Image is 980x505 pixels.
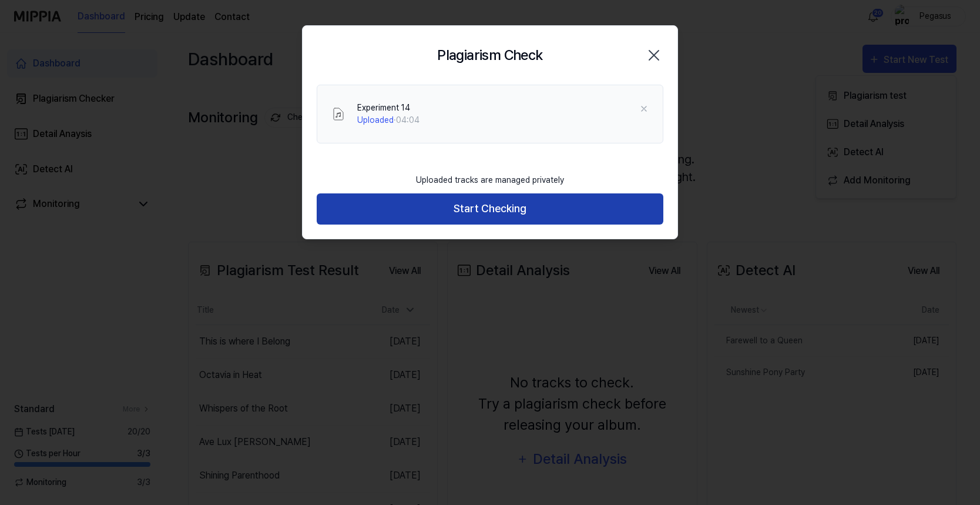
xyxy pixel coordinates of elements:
[317,193,663,225] button: Start Checking
[409,167,571,193] div: Uploaded tracks are managed privately
[357,115,394,125] span: Uploaded
[437,45,542,66] h2: Plagiarism Check
[357,102,419,114] div: Experiment 14
[357,114,419,126] div: · 04:04
[331,107,345,121] img: File Select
